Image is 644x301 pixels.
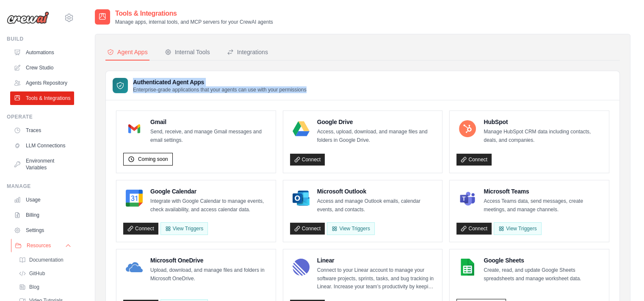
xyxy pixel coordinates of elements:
a: Environment Variables [10,154,74,174]
a: Automations [10,46,74,59]
p: Create, read, and update Google Sheets spreadsheets and manage worksheet data. [484,266,602,283]
p: Connect to your Linear account to manage your software projects, sprints, tasks, and bug tracking... [317,266,436,291]
p: Enterprise-grade applications that your agents can use with your permissions [133,86,307,93]
a: Connect [123,223,158,235]
h4: Google Calendar [150,187,269,196]
h4: Microsoft Teams [484,187,602,196]
a: Connect [456,223,492,235]
a: Usage [10,193,74,207]
div: Build [7,36,74,42]
button: Resources [11,239,75,252]
div: Agent Apps [107,48,148,56]
h4: HubSpot [484,118,602,126]
span: Blog [29,284,39,290]
h4: Microsoft OneDrive [150,256,269,265]
span: GitHub [29,270,45,277]
a: GitHub [15,268,74,279]
a: Connect [290,154,325,166]
div: Operate [7,113,74,120]
iframe: Chat Widget [602,260,644,301]
h4: Microsoft Outlook [317,187,436,196]
div: Internal Tools [165,48,210,56]
span: Documentation [29,257,64,263]
a: Blog [15,281,74,293]
img: Microsoft OneDrive Logo [126,259,143,276]
: View Triggers [327,222,374,235]
a: Crew Studio [10,61,74,75]
h4: Google Sheets [484,256,602,265]
div: Manage [7,183,74,190]
button: Integrations [225,44,270,61]
: View Triggers [494,222,541,235]
a: Connect [290,223,325,235]
a: LLM Connections [10,139,74,152]
h2: Tools & Integrations [115,8,273,19]
p: Manage apps, internal tools, and MCP servers for your CrewAI agents [115,19,273,25]
p: Manage HubSpot CRM data including contacts, deals, and companies. [484,128,602,144]
h3: Authenticated Agent Apps [133,78,307,86]
p: Access and manage Outlook emails, calendar events, and contacts. [317,197,436,214]
span: Resources [27,242,51,249]
img: Microsoft Teams Logo [459,190,476,207]
img: Google Calendar Logo [126,190,143,207]
p: Access, upload, download, and manage files and folders in Google Drive. [317,128,436,144]
button: Agent Apps [105,44,149,61]
a: Billing [10,208,74,222]
img: Logo [7,11,49,24]
a: Documentation [15,254,74,266]
a: Traces [10,124,74,137]
img: Google Drive Logo [293,120,310,137]
h4: Gmail [150,118,269,126]
div: Integrations [227,48,268,56]
button: Internal Tools [163,44,212,61]
span: Coming soon [138,156,168,163]
img: HubSpot Logo [459,120,476,137]
p: Send, receive, and manage Gmail messages and email settings. [150,128,269,144]
p: Access Teams data, send messages, create meetings, and manage channels. [484,197,602,214]
h4: Linear [317,256,436,265]
a: Tools & Integrations [10,91,74,105]
p: Integrate with Google Calendar to manage events, check availability, and access calendar data. [150,197,269,214]
a: Settings [10,224,74,237]
p: Upload, download, and manage files and folders in Microsoft OneDrive. [150,266,269,283]
a: Agents Repository [10,76,74,90]
img: Linear Logo [293,259,310,276]
img: Gmail Logo [126,120,143,137]
a: Connect [456,154,492,166]
img: Google Sheets Logo [459,259,476,276]
h4: Google Drive [317,118,436,126]
button: View Triggers [160,222,208,235]
img: Microsoft Outlook Logo [293,190,310,207]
